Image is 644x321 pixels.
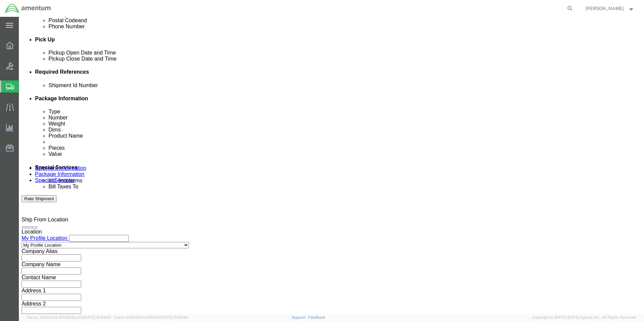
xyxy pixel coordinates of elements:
iframe: FS Legacy Container [19,17,644,314]
span: [DATE] 10:52:44 [161,315,188,319]
span: [DATE] 10:43:43 [84,315,111,319]
a: Feedback [308,315,325,319]
img: logo [5,3,51,13]
span: Robyn Williams [585,5,624,12]
button: [PERSON_NAME] [585,4,635,12]
span: Copyright © [DATE]-[DATE] Agistix Inc., All Rights Reserved [532,315,636,320]
a: Support [292,315,309,319]
span: Client: 2025.20.0-035ba07 [114,315,188,319]
span: Server: 2025.20.0-970904bc0f3 [27,315,111,319]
